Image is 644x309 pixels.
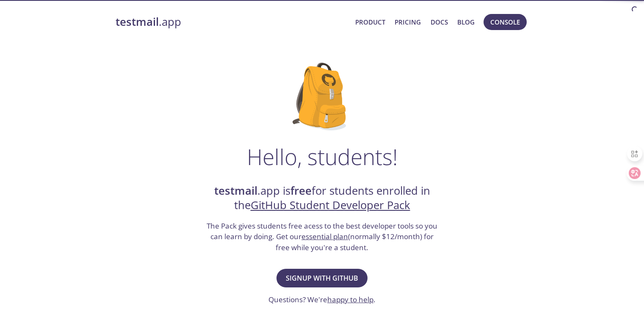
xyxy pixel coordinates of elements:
[293,63,351,130] img: github-student-backpack.png
[355,17,385,28] a: Product
[268,294,376,305] h3: Questions? We're .
[206,221,439,253] h3: The Pack gives students free acess to the best developer tools so you can learn by doing. Get our...
[395,17,421,28] a: Pricing
[290,183,312,198] strong: free
[276,269,368,287] button: Signup with GitHub
[484,14,527,30] button: Console
[490,17,520,28] span: Console
[457,17,475,28] a: Blog
[431,17,448,28] a: Docs
[251,198,410,212] a: GitHub Student Developer Pack
[247,144,398,169] h1: Hello, students!
[327,295,373,304] a: happy to help
[116,14,159,29] strong: testmail
[206,184,439,213] h2: .app is for students enrolled in the
[286,272,358,284] span: Signup with GitHub
[214,183,257,198] strong: testmail
[116,15,349,29] a: testmail.app
[301,232,348,241] a: essential plan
